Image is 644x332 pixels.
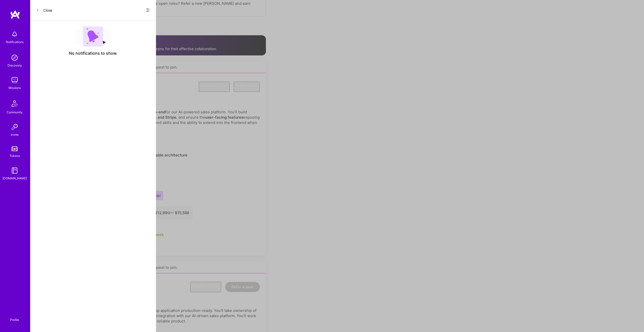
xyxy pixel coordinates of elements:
div: Tokens [10,153,20,158]
img: Community [9,97,21,110]
img: guide book [10,165,20,176]
img: discovery [10,53,20,63]
div: Community [7,110,23,115]
div: Invite [11,132,19,137]
button: Close [36,6,52,14]
img: bell [10,29,20,39]
div: [DOMAIN_NAME] [3,176,27,181]
img: Invite [10,122,20,132]
span: No notifications to show. [69,51,117,56]
div: Notifications [6,39,24,45]
img: tokens [12,146,18,151]
img: empty [76,26,110,47]
div: Profile [10,317,19,322]
img: teamwork [10,75,20,85]
div: Missions [9,85,21,90]
a: Profile [8,312,21,322]
img: logo [10,10,20,19]
div: Discovery [8,63,22,68]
